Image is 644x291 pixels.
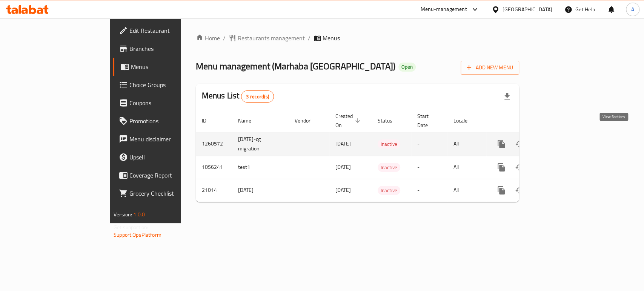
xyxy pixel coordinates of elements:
div: Open [398,63,416,72]
a: Branches [113,40,217,58]
td: All [447,156,486,179]
span: Coupons [129,98,211,107]
span: Status [378,116,402,125]
span: Grocery Checklist [129,189,211,198]
span: Menus [131,62,211,71]
a: Menus [113,58,217,76]
button: more [492,181,510,199]
div: Inactive [378,186,400,195]
span: ID [202,116,216,125]
a: Restaurants management [229,34,305,43]
span: Locale [453,116,477,125]
a: Support.OpsPlatform [114,230,161,240]
a: Grocery Checklist [113,184,217,202]
span: Version: [114,210,132,219]
td: test1 [232,156,289,179]
button: more [492,158,510,176]
a: Choice Groups [113,76,217,94]
span: [DATE] [335,185,351,195]
span: 1.0.0 [133,210,145,219]
td: - [411,156,447,179]
span: Open [398,64,416,70]
td: - [411,132,447,156]
span: Menus [323,34,340,43]
th: Actions [486,109,571,132]
div: [GEOGRAPHIC_DATA] [503,5,552,14]
span: Upsell [129,153,211,162]
a: Edit Restaurant [113,21,217,40]
li: / [223,34,226,43]
span: Created On [335,112,363,130]
span: Choice Groups [129,80,211,89]
span: 3 record(s) [241,93,274,100]
td: All [447,179,486,202]
div: Total records count [241,90,274,103]
button: Change Status [510,181,529,199]
span: Inactive [378,163,400,172]
button: Change Status [510,135,529,153]
td: [DATE]-cg migration [232,132,289,156]
button: Add New Menu [461,61,519,75]
span: A [631,5,634,14]
span: Start Date [417,112,438,130]
span: [DATE] [335,162,351,172]
span: Add New Menu [467,63,513,72]
span: Menu management ( Marhaba [GEOGRAPHIC_DATA] ) [196,58,395,75]
span: Inactive [378,186,400,195]
td: [DATE] [232,179,289,202]
span: Vendor [295,116,320,125]
button: Change Status [510,158,529,176]
h2: Menus List [202,90,274,103]
div: Menu-management [421,5,467,14]
a: Menu disclaimer [113,130,217,148]
a: Upsell [113,148,217,166]
td: All [447,132,486,156]
li: / [308,34,310,43]
span: Branches [129,44,211,53]
span: Edit Restaurant [129,26,211,35]
span: Menu disclaimer [129,135,211,144]
div: Inactive [378,139,400,149]
span: Name [238,116,261,125]
span: Promotions [129,116,211,126]
span: Inactive [378,140,400,149]
span: Restaurants management [238,34,305,43]
nav: breadcrumb [196,34,519,43]
button: more [492,135,510,153]
a: Promotions [113,112,217,130]
table: enhanced table [196,109,571,202]
span: Get support on: [114,222,148,232]
div: Export file [498,87,516,106]
div: Inactive [378,163,400,172]
a: Coupons [113,94,217,112]
td: - [411,179,447,202]
a: Coverage Report [113,166,217,184]
span: [DATE] [335,139,351,149]
span: Coverage Report [129,171,211,180]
